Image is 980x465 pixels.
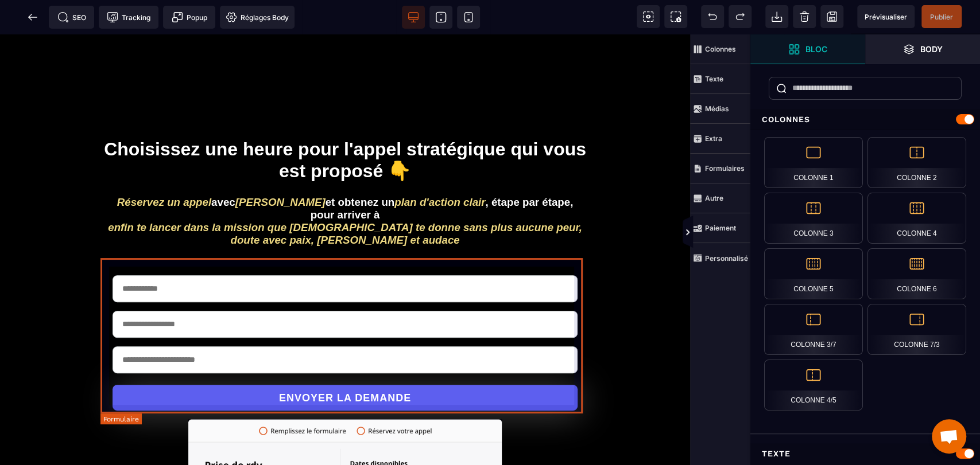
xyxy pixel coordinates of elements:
span: Réglages Body [226,11,289,23]
span: Rétablir [729,5,752,28]
strong: Bloc [805,45,827,53]
strong: Autre [705,194,723,202]
span: Nettoyage [793,5,816,28]
span: Voir tablette [429,6,452,29]
span: Voir les composants [637,5,660,28]
span: Capture d'écran [664,5,687,28]
div: Colonne 2 [867,137,966,188]
span: Paiement [690,213,750,243]
span: Texte [690,64,750,94]
i: Réservez un appel [117,162,211,174]
div: Colonne 4 [867,193,966,244]
span: Ouvrir les calques [865,34,980,64]
span: Ouvrir les blocs [750,34,865,64]
strong: Personnalisé [705,254,748,263]
span: Médias [690,94,750,124]
i: [PERSON_NAME] [235,162,326,174]
span: Personnalisé [690,243,750,273]
div: Mở cuộc trò chuyện [932,419,966,454]
h3: avec et obtenez un , étape par étape, pour arriver à [104,159,586,215]
span: Autre [690,183,750,213]
strong: Paiement [705,224,736,232]
span: Enregistrer le contenu [921,5,962,28]
span: Aperçu [857,5,915,28]
div: Colonne 5 [764,248,863,299]
button: ENVOYER LA DEMANDE [113,350,578,376]
div: Colonne 4/5 [764,360,863,411]
h1: Choisissez une heure pour l'appel stratégique qui vous est proposé 👇 [104,99,586,153]
span: SEO [57,11,86,23]
strong: Body [920,45,943,53]
strong: Formulaires [705,164,745,173]
div: Colonne 3 [764,193,863,244]
div: Texte [750,443,980,464]
strong: Médias [705,104,729,113]
div: Colonne 3/7 [764,304,863,355]
span: Créer une alerte modale [163,6,215,29]
div: Colonne 1 [764,137,863,188]
div: Colonnes [750,109,980,130]
span: Prévisualiser [865,13,907,21]
i: enfin te lancer dans la mission que [DEMOGRAPHIC_DATA] te donne sans plus aucune peur, doute avec... [104,187,586,212]
span: Code de suivi [99,6,158,29]
span: Importer [765,5,788,28]
strong: Texte [705,75,723,83]
strong: Colonnes [705,45,736,53]
span: Retour [21,6,44,29]
span: Formulaires [690,154,750,183]
span: Tracking [107,11,150,23]
span: Favicon [220,6,295,29]
span: Publier [930,13,953,21]
span: Popup [172,11,207,23]
span: Afficher les vues [750,216,762,250]
span: Extra [690,124,750,154]
span: Défaire [701,5,724,28]
div: Colonne 6 [867,248,966,299]
span: Voir bureau [402,6,425,29]
strong: Extra [705,134,722,143]
span: Voir mobile [457,6,480,29]
span: Enregistrer [820,5,843,28]
span: Colonnes [690,34,750,64]
span: Métadata SEO [49,6,94,29]
div: Colonne 7/3 [867,304,966,355]
i: plan d'action clair [394,162,485,174]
